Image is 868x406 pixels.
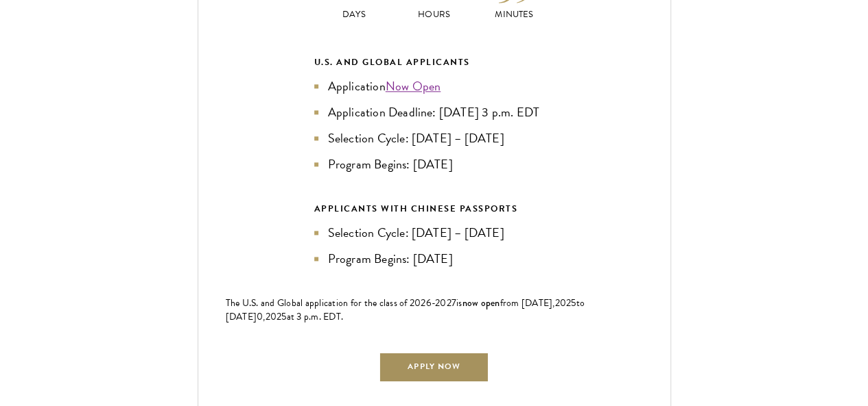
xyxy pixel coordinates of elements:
[314,8,395,22] p: Days
[314,223,554,242] li: Selection Cycle: [DATE] – [DATE]
[314,201,554,216] div: APPLICANTS WITH CHINESE PASSPORTS
[314,249,554,268] li: Program Begins: [DATE]
[432,296,451,310] span: -202
[462,296,500,309] span: now open
[456,296,462,310] span: is
[474,8,554,22] p: Minutes
[426,296,432,310] span: 6
[314,129,554,148] li: Selection Cycle: [DATE] – [DATE]
[314,77,554,96] li: Application
[314,55,554,70] div: U.S. and Global Applicants
[314,155,554,174] li: Program Begins: [DATE]
[379,351,489,382] a: Apply Now
[571,296,576,310] span: 5
[226,296,585,324] span: to [DATE]
[555,296,572,310] span: 202
[386,77,441,95] a: Now Open
[281,309,286,324] span: 5
[266,309,282,324] span: 202
[394,8,474,22] p: Hours
[226,296,426,310] span: The U.S. and Global application for the class of 202
[451,296,456,310] span: 7
[500,296,555,310] span: from [DATE],
[263,309,265,324] span: ,
[287,309,344,324] span: at 3 p.m. EDT.
[257,309,263,324] span: 0
[314,103,554,122] li: Application Deadline: [DATE] 3 p.m. EDT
